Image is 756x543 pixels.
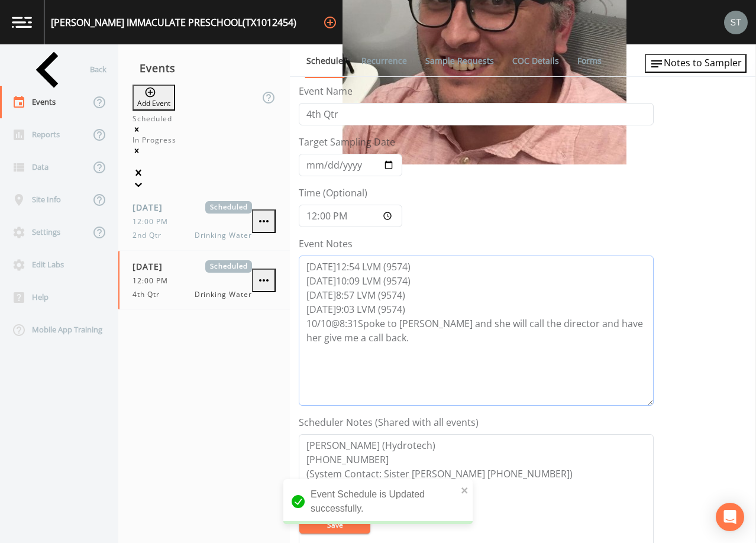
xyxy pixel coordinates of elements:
[133,114,276,124] div: Scheduled
[133,289,167,300] span: 4th Qtr
[118,192,290,251] a: [DATE]Scheduled12:00 PM2nd QtrDrinking Water
[205,201,252,214] span: Scheduled
[12,17,32,28] img: logo
[133,260,171,273] span: [DATE]
[716,503,744,531] div: Open Intercom Messenger
[51,15,296,30] div: [PERSON_NAME] IMMACULATE PRESCHOOL (TX1012454)
[283,479,473,524] div: Event Schedule is Updated successfully.
[205,260,252,273] span: Scheduled
[133,201,171,214] span: [DATE]
[133,146,276,156] div: Remove In Progress
[299,237,353,251] label: Event Notes
[724,11,748,34] img: cb9926319991c592eb2b4c75d39c237f
[133,230,169,241] span: 2nd Qtr
[299,186,367,200] label: Time (Optional)
[299,415,479,429] label: Scheduler Notes (Shared with all events)
[645,54,747,73] button: Notes to Sampler
[133,216,175,227] span: 12:00 PM
[195,230,252,241] span: Drinking Water
[195,289,252,300] span: Drinking Water
[576,44,603,77] a: Forms
[511,44,561,77] a: COC Details
[305,44,345,78] a: Schedule
[424,44,496,77] a: Sample Requests
[299,256,654,406] textarea: [DATE]12:54 LVM (9574) [DATE]10:09 LVM (9574) [DATE]8:57 LVM (9574) [DATE]9:03 LVM (9574) 10/10@8...
[299,135,395,149] label: Target Sampling Date
[299,84,353,98] label: Event Name
[133,124,276,135] div: Remove Scheduled
[461,483,469,497] button: close
[118,53,290,83] div: Events
[118,251,290,310] a: [DATE]Scheduled12:00 PM4th QtrDrinking Water
[133,276,175,286] span: 12:00 PM
[360,44,409,77] a: Recurrence
[133,85,175,111] button: Add Event
[664,56,742,69] span: Notes to Sampler
[133,135,276,146] div: In Progress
